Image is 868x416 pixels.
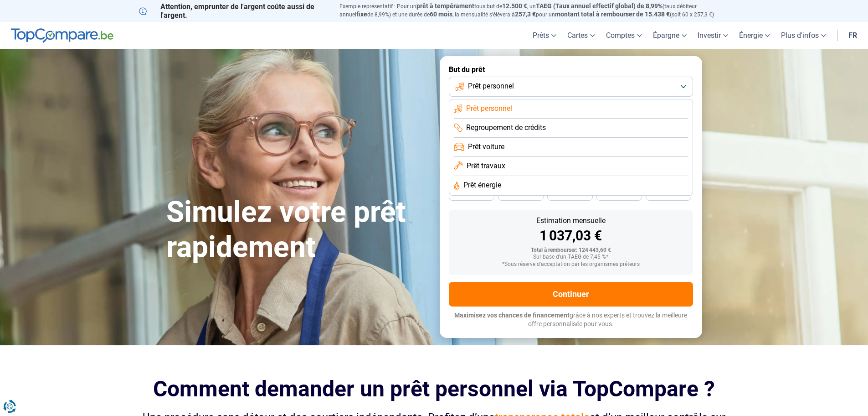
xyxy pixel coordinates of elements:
[454,312,570,319] span: Maximisez vos chances de financement
[692,22,734,49] a: Investir
[456,247,686,254] div: Total à rembourser: 124 443,60 €
[536,2,663,10] span: TAEG (Taux annuel effectif global) de 8,99%
[467,161,505,171] span: Prêt travaux
[560,191,580,197] span: 36 mois
[356,10,367,18] span: fixe
[466,123,546,133] span: Regroupement de crédits
[527,22,562,49] a: Prêts
[468,142,504,152] span: Prêt voiture
[416,2,474,10] span: prêt à tempérament
[166,195,429,265] h1: Simulez votre prêt rapidement
[456,261,686,268] div: *Sous réserve d'acceptation par les organismes prêteurs
[463,180,501,190] span: Prêt énergie
[449,65,693,74] label: But du prêt
[449,311,693,329] p: grâce à nos experts et trouvez la meilleure offre personnalisée pour vous.
[11,28,113,43] img: TopCompare
[658,191,678,197] span: 24 mois
[515,10,536,18] span: 257,3 €
[468,81,514,91] span: Prêt personnel
[647,22,692,49] a: Épargne
[462,191,482,197] span: 48 mois
[843,22,863,49] a: fr
[139,376,729,401] h2: Comment demander un prêt personnel via TopCompare ?
[511,191,531,197] span: 42 mois
[555,10,670,18] span: montant total à rembourser de 15.438 €
[339,2,729,19] p: Exemple représentatif : Pour un tous but de , un (taux débiteur annuel de 8,99%) et une durée de ...
[601,22,647,49] a: Comptes
[734,22,776,49] a: Énergie
[776,22,832,49] a: Plus d'infos
[456,229,686,243] div: 1 037,03 €
[139,2,329,20] p: Attention, emprunter de l'argent coûte aussi de l'argent.
[609,191,629,197] span: 30 mois
[562,22,601,49] a: Cartes
[449,77,693,97] button: Prêt personnel
[449,282,693,307] button: Continuer
[456,254,686,260] div: Sur base d'un TAEG de 7,45 %*
[466,104,512,114] span: Prêt personnel
[502,2,527,10] span: 12.500 €
[456,217,686,224] div: Estimation mensuelle
[430,10,452,18] span: 60 mois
